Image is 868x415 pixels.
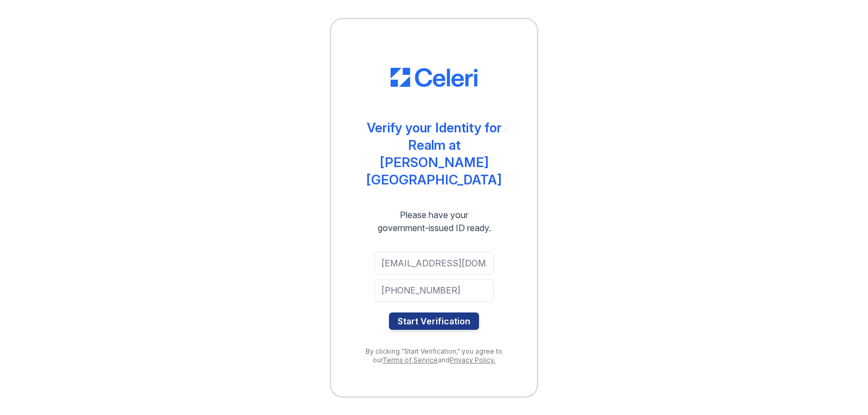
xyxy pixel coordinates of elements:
a: Terms of Service [382,356,438,364]
div: Verify your Identity for Realm at [PERSON_NAME][GEOGRAPHIC_DATA] [353,119,515,189]
a: Privacy Policy. [450,356,495,364]
div: Please have your government-issued ID ready. [358,208,510,234]
div: By clicking "Start Verification," you agree to our and [353,347,515,365]
img: CE_Logo_Blue-a8612792a0a2168367f1c8372b55b34899dd931a85d93a1a3d3e32e68fde9ad4.png [391,68,477,87]
button: Start Verification [389,312,479,330]
input: Phone [374,279,494,302]
input: Email [374,252,494,274]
